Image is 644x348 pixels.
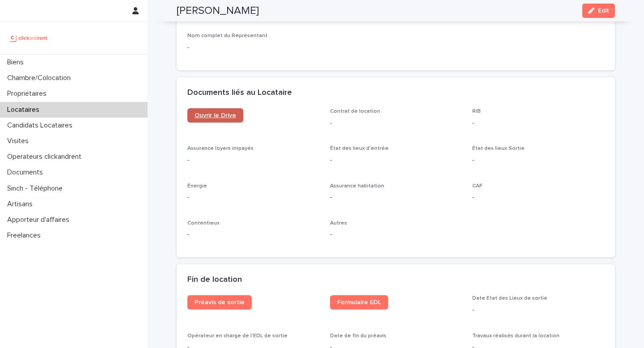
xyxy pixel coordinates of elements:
[472,193,604,202] p: -
[187,108,243,123] a: Ouvrir le Drive
[4,200,40,208] p: Artisans
[330,230,462,239] p: -
[472,156,604,165] p: -
[177,4,259,17] h2: [PERSON_NAME]
[472,296,547,301] span: Date Etat des Lieux de sortie
[472,306,604,315] p: -
[187,221,220,226] span: Contentieux
[4,184,70,193] p: Sinch - Téléphone
[187,146,254,151] span: Assurance loyers impayés
[598,8,609,14] span: Edit
[187,230,319,239] p: -
[330,193,462,202] p: -
[472,146,525,151] span: État des lieux Sortie
[187,295,252,310] a: Préavis de sortie
[187,275,242,285] h2: Fin de location
[4,106,47,114] p: Locataires
[4,74,78,82] p: Chambre/Colocation
[4,216,76,224] p: Apporteur d'affaires
[472,119,604,128] p: -
[187,183,207,189] span: Énergie
[4,153,89,161] p: Operateurs clickandrent
[330,295,388,310] a: Formulaire EDL
[187,43,319,52] p: -
[187,193,319,202] p: -
[187,333,288,339] span: Opérateur en charge de l'EDL de sortie
[472,333,559,339] span: Travaux réalisés durant la location
[4,121,80,130] p: Candidats Locataires
[187,156,319,165] p: -
[330,156,462,165] p: -
[582,4,615,18] button: Edit
[330,333,386,339] span: Date de fin du préavis
[330,119,462,128] p: -
[187,88,292,98] h2: Documents liés au Locataire
[187,33,267,38] span: Nom complet du Représentant
[330,109,380,114] span: Contrat de location
[195,299,245,306] span: Préavis de sortie
[4,137,36,145] p: Visites
[472,183,483,189] span: CAF
[330,146,389,151] span: État des lieux d'entrée
[4,58,31,67] p: Biens
[195,112,236,119] span: Ouvrir le Drive
[4,231,48,240] p: Freelances
[330,183,384,189] span: Assurance habitation
[4,89,54,98] p: Propriétaires
[330,221,347,226] span: Autres
[472,109,481,114] span: RiB
[4,168,50,177] p: Documents
[7,29,51,47] img: UCB0brd3T0yccxBKYDjQ
[337,299,381,306] span: Formulaire EDL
